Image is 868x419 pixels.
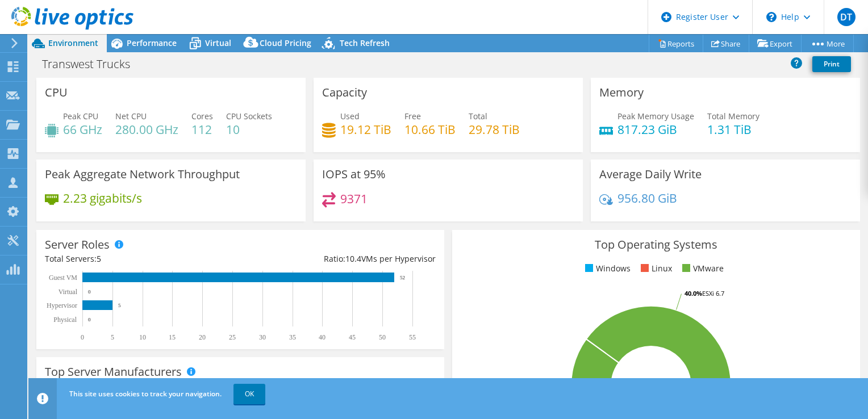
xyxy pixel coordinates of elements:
span: Total [469,111,487,121]
span: Peak CPU [63,111,98,121]
span: Cloud Pricing [260,37,311,48]
span: Environment [48,37,98,48]
span: Total Memory [707,111,759,121]
h4: 956.80 GiB [617,192,677,204]
div: Total Servers: [45,253,240,265]
h4: 9371 [340,192,368,205]
a: Reports [649,35,703,52]
h3: IOPS at 95% [322,168,386,181]
span: CPU Sockets [226,111,272,121]
h4: 112 [191,123,213,136]
text: 55 [409,333,416,341]
h3: Peak Aggregate Network Throughput [45,168,240,181]
h4: 29.78 TiB [469,123,520,136]
h4: 1.31 TiB [707,123,759,136]
text: Physical [53,316,77,324]
text: 15 [169,333,176,341]
text: 30 [259,333,266,341]
span: This site uses cookies to track your navigation. [69,389,222,399]
span: DT [837,8,856,26]
text: 0 [81,333,84,341]
h4: 19.12 TiB [340,123,391,136]
h3: Top Operating Systems [461,238,852,251]
h3: Average Daily Write [599,168,702,181]
span: Net CPU [115,111,147,121]
span: Tech Refresh [340,37,390,48]
text: 5 [111,333,114,341]
text: 50 [379,333,386,341]
svg: \n [766,12,777,22]
text: 10 [139,333,146,341]
text: 45 [349,333,356,341]
span: Free [404,111,421,121]
a: OK [233,384,265,404]
text: 40 [319,333,325,341]
text: 0 [88,317,91,322]
li: VMware [679,262,724,275]
text: Hypervisor [47,301,77,309]
h3: Memory [599,86,644,99]
text: Guest VM [49,274,77,282]
h4: 66 GHz [63,123,102,136]
div: Ratio: VMs per Hypervisor [240,253,436,265]
tspan: ESXi 6.7 [702,289,724,298]
span: Peak Memory Usage [617,111,694,121]
text: 0 [88,289,91,295]
h4: 2.23 gigabits/s [63,192,142,204]
li: Windows [582,262,631,275]
h4: 10 [226,123,272,136]
li: Linux [638,262,672,275]
text: 35 [289,333,296,341]
h4: 817.23 GiB [617,123,694,136]
h1: Transwest Trucks [37,58,148,70]
text: 25 [229,333,236,341]
a: More [801,35,854,52]
span: 10.4 [345,253,361,264]
h3: Top Server Manufacturers [45,366,182,378]
span: Cores [191,111,213,121]
h3: Capacity [322,86,367,99]
text: 5 [118,303,121,308]
a: Share [703,35,749,52]
span: 5 [97,253,101,264]
h3: CPU [45,86,68,99]
span: Used [340,111,360,121]
a: Export [749,35,802,52]
tspan: 40.0% [685,289,702,298]
a: Print [812,56,851,72]
h3: Server Roles [45,238,110,251]
h4: 10.66 TiB [404,123,456,136]
span: Performance [127,37,177,48]
text: 20 [199,333,206,341]
span: Virtual [205,37,231,48]
h4: 280.00 GHz [115,123,178,136]
text: Virtual [59,288,78,296]
text: 52 [400,275,405,280]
